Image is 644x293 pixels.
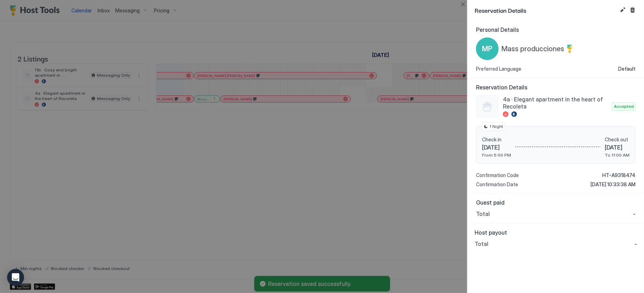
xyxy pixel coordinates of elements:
span: Accepted [614,103,634,110]
span: MP [482,43,493,54]
span: Mass producciones [501,45,564,53]
span: - [633,210,636,217]
span: Personal Details [476,26,636,33]
span: Total [476,210,490,217]
span: To 11:00 AM [605,152,630,158]
span: [DATE] [482,144,511,151]
span: Check out [605,136,630,143]
span: Reservation Details [476,84,636,91]
span: Default [618,66,636,72]
span: Preferred Language [476,66,521,72]
span: [DATE] [605,144,630,151]
span: Check in [482,136,511,143]
span: [DATE] 10:33:38 AM [591,181,636,188]
span: HT-A9318474 [602,172,636,178]
span: Host payout [475,229,637,236]
span: - [634,240,637,247]
span: Confirmation Code [476,172,519,178]
span: Total [475,240,488,247]
button: Cancel reservation [628,6,637,14]
button: Edit reservation [619,6,627,14]
span: From 5:00 PM [482,152,511,158]
span: Reservation Details [475,6,617,14]
span: 1 Night [489,123,503,130]
span: 4a · Elegant apartment in the heart of Recoleta [503,96,609,110]
span: Guest paid [476,199,636,206]
div: Open Intercom Messenger [7,269,24,286]
span: Confirmation Date [476,181,518,188]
